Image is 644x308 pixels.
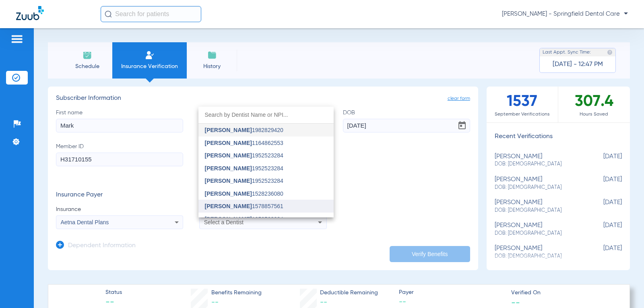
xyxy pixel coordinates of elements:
[205,140,283,146] span: 1164862553
[205,203,283,209] span: 1578857561
[205,165,283,171] span: 1952523284
[205,127,252,133] span: [PERSON_NAME]
[205,191,283,196] span: 1528236080
[205,190,252,197] span: [PERSON_NAME]
[205,178,283,184] span: 1952523284
[205,165,252,172] span: [PERSON_NAME]
[205,216,252,222] span: [PERSON_NAME]
[205,152,252,159] span: [PERSON_NAME]
[205,140,252,146] span: [PERSON_NAME]
[205,178,252,184] span: [PERSON_NAME]
[205,153,283,158] span: 1952523284
[205,216,283,222] span: 1952523284
[198,107,334,123] input: dropdown search
[205,127,283,133] span: 1982829420
[205,203,252,209] span: [PERSON_NAME]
